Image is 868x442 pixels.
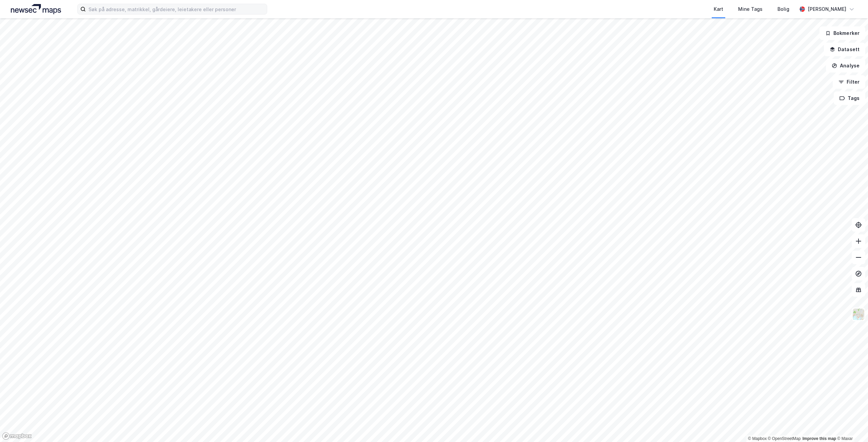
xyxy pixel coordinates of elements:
iframe: Chat Widget [834,409,868,442]
input: Søk på adresse, matrikkel, gårdeiere, leietakere eller personer [86,4,267,14]
button: Tags [834,91,865,105]
div: Kontrollprogram for chat [834,409,868,442]
img: Z [852,308,865,321]
button: Filter [833,75,865,89]
button: Analyse [826,59,865,72]
a: Improve this map [803,436,836,441]
a: Mapbox [748,436,767,441]
div: [PERSON_NAME] [808,5,846,13]
a: OpenStreetMap [768,436,801,441]
div: Kart [714,5,723,13]
a: Mapbox homepage [2,432,32,440]
button: Bokmerker [820,26,865,40]
button: Datasett [824,43,865,56]
img: logo.a4113a55bc3d86da70a041830d287a7e.svg [11,4,61,14]
div: Bolig [777,5,789,13]
div: Mine Tags [738,5,763,13]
